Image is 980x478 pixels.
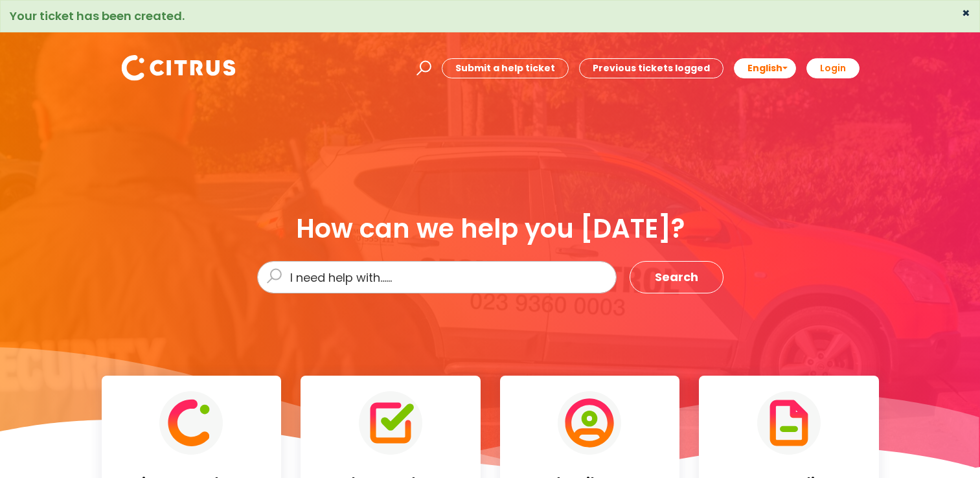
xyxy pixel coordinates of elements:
[747,62,782,74] span: English
[820,62,846,74] b: Login
[655,267,698,288] span: Search
[257,214,724,243] div: How can we help you [DATE]?
[962,7,970,19] button: ×
[257,261,617,293] input: I need help with......
[806,58,860,78] a: Login
[579,58,724,78] a: Previous tickets logged
[630,261,724,293] button: Search
[442,58,569,78] a: Submit a help ticket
